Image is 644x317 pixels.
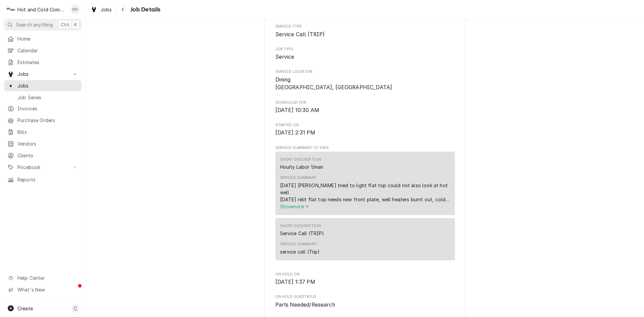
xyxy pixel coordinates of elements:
[275,279,315,285] span: [DATE] 1:37 PM
[17,286,77,293] span: What's New
[275,145,455,264] div: Service Summary To Date
[17,140,78,147] span: Vendors
[4,19,82,31] button: Search anythingCtrlK
[280,204,310,209] span: Show more
[17,105,78,112] span: Invoices
[16,21,53,28] span: Search anything
[280,230,324,237] div: Service Call (TRIP)
[275,69,455,74] span: Service Location
[17,35,78,42] span: Home
[4,272,82,283] a: Go to Help Center
[4,33,82,44] a: Home
[275,129,315,136] span: [DATE] 2:31 PM
[275,294,455,309] div: On Hold SubStatus
[275,122,455,128] span: Started On
[17,47,78,54] span: Calendar
[280,182,450,203] div: [DATE] [PERSON_NAME] tried to light flat top could not also look at hot well [DATE] relit flat to...
[275,31,325,38] span: Service Call (TRIP)
[275,106,455,114] span: Scheduled For
[61,21,69,28] span: Ctrl
[280,157,321,162] div: Short Description
[17,82,78,89] span: Jobs
[275,53,455,61] span: Job Type
[275,47,455,52] span: Job Type
[275,47,455,61] div: Job Type
[275,294,455,300] span: On Hold SubStatus
[275,54,294,60] span: Service
[17,164,68,171] span: Pricebook
[4,57,82,68] a: Estimates
[275,31,455,39] span: Service Type
[275,24,455,29] span: Service Type
[4,138,82,149] a: Vendors
[280,242,317,247] div: Service Summary
[280,175,317,180] div: Service Summary
[17,152,78,159] span: Clients
[17,128,78,136] span: Bills
[74,21,77,28] span: K
[4,92,82,103] a: Job Series
[101,6,112,13] span: Jobs
[275,100,455,114] div: Scheduled For
[17,59,78,66] span: Estimates
[17,6,67,13] div: Hot and Cold Commercial Kitchens, Inc.
[280,163,324,170] div: Hourly Labor 1/man
[4,103,82,114] a: Invoices
[70,5,80,14] div: Daryl Harris's Avatar
[275,278,455,286] span: On Hold On
[275,152,455,263] div: Service Summary
[275,122,455,137] div: Started On
[4,115,82,126] a: Purchase Orders
[4,45,82,56] a: Calendar
[275,302,335,308] span: Parts Needed/Research
[118,4,128,15] button: Navigate back
[4,284,82,295] a: Go to What's New
[275,100,455,105] span: Scheduled For
[6,5,15,14] div: H
[17,176,78,183] span: Reports
[275,145,455,151] span: Service Summary To Date
[275,272,455,277] span: On Hold On
[17,94,78,101] span: Job Series
[70,5,80,14] div: DH
[4,126,82,138] a: Bills
[6,5,15,14] div: Hot and Cold Commercial Kitchens, Inc.'s Avatar
[4,174,82,185] a: Reports
[280,223,321,229] div: Short Description
[88,4,115,15] a: Jobs
[128,5,161,14] span: Job Details
[280,203,450,210] button: Showmore
[4,80,82,91] a: Jobs
[275,24,455,38] div: Service Type
[275,69,455,92] div: Service Location
[275,301,455,309] span: On Hold SubStatus
[17,274,77,281] span: Help Center
[17,70,68,77] span: Jobs
[275,272,455,286] div: On Hold On
[275,107,319,113] span: [DATE] 10:30 AM
[17,117,78,124] span: Purchase Orders
[4,150,82,161] a: Clients
[17,306,33,311] span: Create
[74,305,77,312] span: C
[275,76,455,92] span: Service Location
[4,162,82,173] a: Go to Pricebook
[275,129,455,137] span: Started On
[275,76,392,91] span: Dining [GEOGRAPHIC_DATA], [GEOGRAPHIC_DATA]
[280,248,320,255] div: service call (Trip)
[4,68,82,80] a: Go to Jobs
